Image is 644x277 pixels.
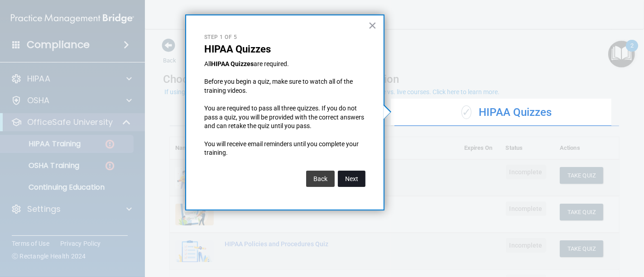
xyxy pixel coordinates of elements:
[599,215,633,249] iframe: Drift Widget Chat Controller
[306,171,335,187] button: Back
[204,43,365,55] p: HIPAA Quizzes
[204,140,365,158] p: You will receive email reminders until you complete your training.
[204,77,365,95] p: Before you begin a quiz, make sure to watch all of the training videos.
[338,171,365,187] button: Next
[368,18,377,33] button: Close
[394,99,619,126] div: HIPAA Quizzes
[211,60,254,67] strong: HIPAA Quizzes
[204,33,365,41] p: Step 1 of 5
[204,60,211,67] span: All
[254,60,289,67] span: are required.
[204,104,365,131] p: You are required to pass all three quizzes. If you do not pass a quiz, you will be provided with ...
[461,105,471,119] span: ✓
